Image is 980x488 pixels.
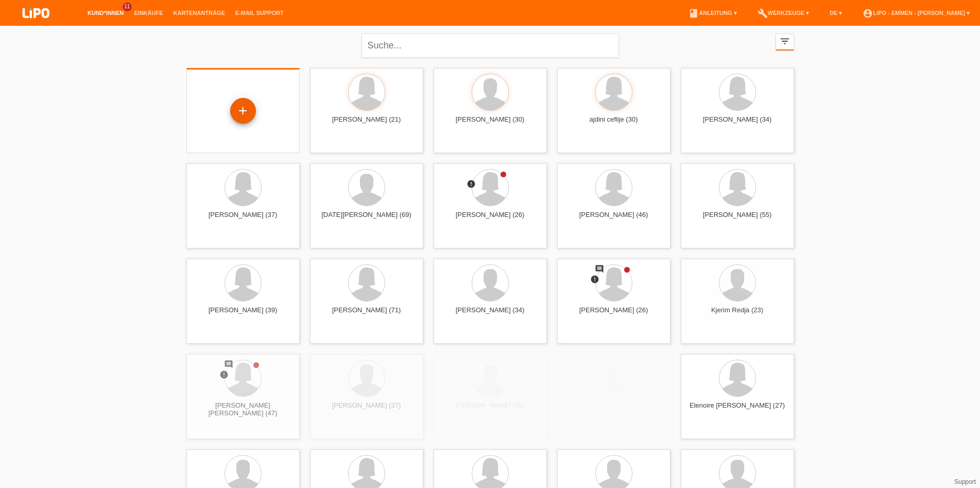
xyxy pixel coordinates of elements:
[590,275,599,284] i: error
[689,115,786,132] div: [PERSON_NAME] (34)
[863,8,873,19] i: account_circle
[442,115,539,132] div: [PERSON_NAME] (30)
[195,401,291,418] div: [PERSON_NAME] [PERSON_NAME] (47)
[231,102,255,120] div: Kund*in hinzufügen
[857,10,975,16] a: account_circleLIPO - Emmen - [PERSON_NAME] ▾
[467,179,476,189] i: error
[683,10,742,16] a: bookAnleitung ▾
[224,360,233,369] i: comment
[565,211,662,227] div: [PERSON_NAME] (46)
[123,3,132,11] span: 11
[219,370,229,379] i: error
[590,275,599,285] div: Zurückgewiesen
[82,10,129,16] a: Kund*innen
[219,370,229,381] div: Zurückgewiesen
[954,478,976,485] a: Support
[224,360,233,371] div: Neuer Kommentar
[689,401,786,418] div: Elenoire [PERSON_NAME] (27)
[595,264,604,275] div: Neuer Kommentar
[318,306,415,323] div: [PERSON_NAME] (71)
[318,115,415,132] div: [PERSON_NAME] (21)
[758,8,768,19] i: build
[129,10,168,16] a: Einkäufe
[752,10,815,16] a: buildWerkzeuge ▾
[195,306,291,323] div: [PERSON_NAME] (39)
[10,21,62,29] a: LIPO pay
[689,306,786,323] div: Kjerim Redja (23)
[318,211,415,227] div: [DATE][PERSON_NAME] (69)
[442,211,539,227] div: [PERSON_NAME] (26)
[565,115,662,132] div: ajdini ceflije (30)
[442,306,539,323] div: [PERSON_NAME] (34)
[689,8,699,19] i: book
[779,36,790,47] i: filter_list
[362,33,619,58] input: Suche...
[595,264,604,274] i: comment
[467,179,476,190] div: Unbestätigt, in Bearbeitung
[318,401,415,418] div: [PERSON_NAME] (37)
[565,401,662,418] div: [PERSON_NAME] (37)
[565,306,662,323] div: [PERSON_NAME] (26)
[824,10,847,16] a: DE ▾
[168,10,230,16] a: Kartenanträge
[689,211,786,227] div: [PERSON_NAME] (55)
[195,211,291,227] div: [PERSON_NAME] (37)
[442,401,539,418] div: [PERSON_NAME] (39)
[230,10,289,16] a: E-Mail Support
